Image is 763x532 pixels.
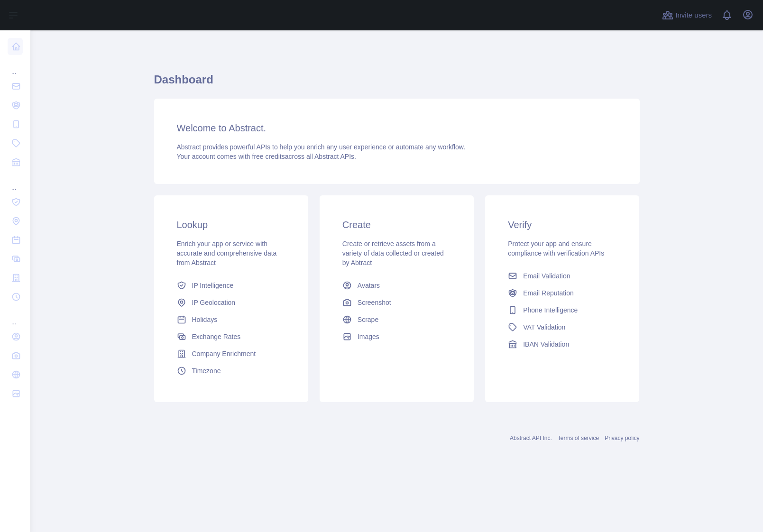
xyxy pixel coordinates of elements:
span: Exchange Rates [192,332,241,341]
a: Phone Intelligence [504,302,620,319]
span: Timezone [192,366,221,376]
h3: Verify [508,218,616,231]
span: Images [358,332,379,341]
a: Email Reputation [504,284,620,302]
span: Phone Intelligence [523,305,578,315]
span: Holidays [192,315,218,324]
h3: Welcome to Abstract. [177,121,617,135]
span: Company Enrichment [192,349,256,358]
a: IP Geolocation [173,294,289,311]
span: Scrape [358,315,378,324]
span: IBAN Validation [523,339,569,349]
div: ... [8,173,23,192]
a: Abstract API Inc. [510,435,552,441]
a: Company Enrichment [173,345,289,362]
span: Screenshot [358,298,391,307]
div: ... [8,307,23,326]
a: Email Validation [504,267,620,284]
span: Abstract provides powerful APIs to help you enrich any user experience or automate any workflow. [177,143,466,151]
a: Exchange Rates [173,328,289,345]
a: IP Intelligence [173,277,289,294]
a: Holidays [173,311,289,328]
a: Images [339,328,455,345]
a: Screenshot [339,294,455,311]
a: VAT Validation [504,319,620,336]
span: Email Validation [523,271,570,281]
span: Create or retrieve assets from a variety of data collected or created by Abtract [342,240,444,266]
a: Scrape [339,311,455,328]
a: Timezone [173,362,289,379]
span: Enrich your app or service with accurate and comprehensive data from Abstract [177,240,277,266]
button: Invite users [660,8,714,23]
span: Invite users [675,10,712,21]
div: ... [8,57,23,76]
h3: Lookup [177,218,285,231]
h1: Dashboard [154,72,640,95]
a: Terms of service [558,435,599,441]
a: Avatars [339,277,455,294]
h3: Create [342,218,451,231]
a: IBAN Validation [504,336,620,353]
a: Privacy policy [605,435,639,441]
span: VAT Validation [523,322,565,332]
span: Your account comes with across all Abstract APIs. [177,153,356,160]
span: Protect your app and ensure compliance with verification APIs [508,240,604,257]
span: Email Reputation [523,288,574,298]
span: IP Geolocation [192,298,236,307]
span: free credits [252,153,285,160]
span: Avatars [358,281,380,290]
span: IP Intelligence [192,281,234,290]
